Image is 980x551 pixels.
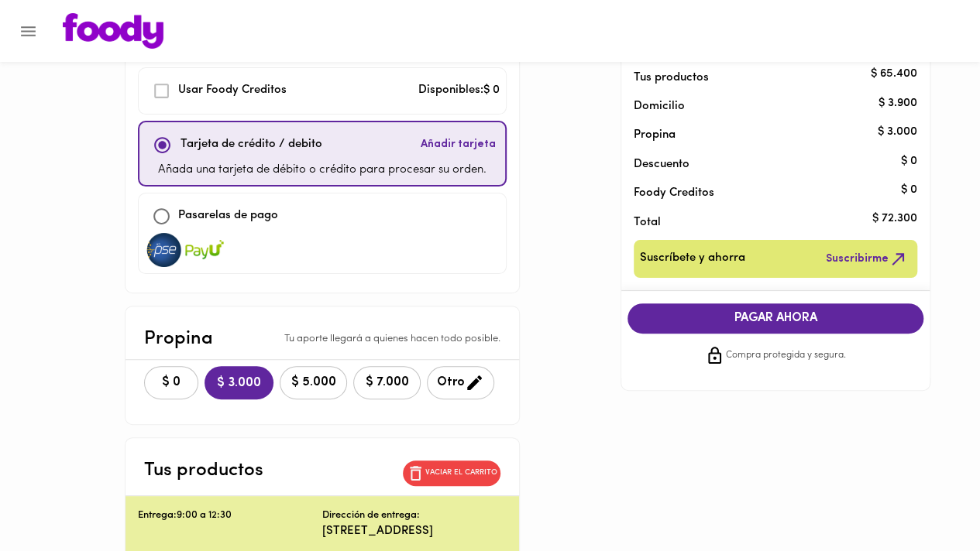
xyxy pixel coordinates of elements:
[437,373,484,392] span: Otro
[634,70,892,86] p: Tus productos
[322,508,420,523] p: Dirección de entrega:
[144,325,213,353] p: Propina
[628,303,923,334] button: PAGAR AHORA
[145,233,184,267] img: visa
[418,128,499,162] button: Añadir tarjeta
[634,127,892,143] p: Propina
[878,124,917,140] p: $ 3.000
[178,82,287,100] p: Usar Foody Creditos
[284,332,500,347] p: Tu aporte llegará a quienes hacen todo posible.
[634,214,892,231] p: Total
[425,467,497,478] p: Vaciar el carrito
[421,137,496,152] span: Añadir tarjeta
[217,376,261,391] span: $ 3.000
[726,348,846,364] span: Compra protegida y segura.
[178,207,278,225] p: Pasarelas de pago
[363,375,411,390] span: $ 7.000
[185,233,224,267] img: visa
[353,366,421,399] button: $ 7.000
[823,246,911,272] button: Suscribirme
[403,460,500,486] button: Vaciar el carrito
[138,508,322,523] p: Entrega: 9:00 a 12:30
[871,67,917,83] p: $ 65.400
[154,375,188,390] span: $ 0
[144,366,198,399] button: $ 0
[634,185,892,201] p: Foody Creditos
[643,311,908,326] span: PAGAR AHORA
[418,82,500,100] p: Disponibles: $ 0
[144,457,263,484] p: Tus productos
[9,12,47,50] button: Menu
[322,523,507,539] p: [STREET_ADDRESS]
[879,95,917,111] p: $ 3.900
[890,461,965,536] iframe: Messagebird Livechat Widget
[634,98,685,115] p: Domicilio
[63,13,163,49] img: logo.png
[427,366,494,399] button: Otro
[901,182,917,198] p: $ 0
[290,375,337,390] span: $ 5.000
[634,156,689,173] p: Descuento
[872,211,917,228] p: $ 72.300
[158,162,487,180] p: Añada una tarjeta de débito o crédito para procesar su orden.
[640,249,745,269] span: Suscríbete y ahorra
[181,136,322,154] p: Tarjeta de crédito / debito
[205,366,273,399] button: $ 3.000
[280,366,347,399] button: $ 5.000
[901,153,917,169] p: $ 0
[826,249,908,269] span: Suscribirme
